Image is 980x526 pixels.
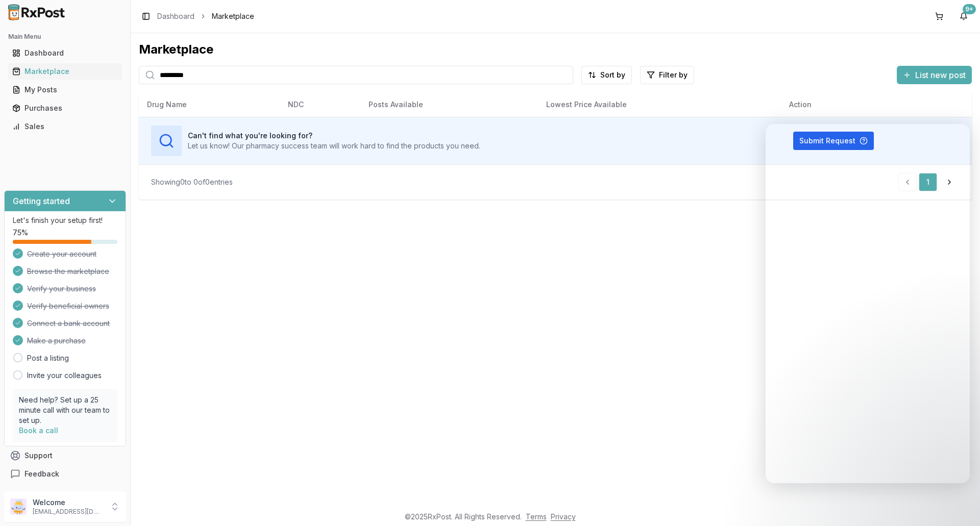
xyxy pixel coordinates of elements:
[945,491,970,516] iframe: Intercom live chat
[12,121,118,132] div: Sales
[157,11,254,21] nav: breadcrumb
[4,63,126,80] button: Marketplace
[139,41,972,58] div: Marketplace
[781,92,972,117] th: Action
[8,44,122,62] a: Dashboard
[27,336,86,346] span: Make a purchase
[13,215,117,226] p: Let's finish your setup first!
[551,512,576,521] a: Privacy
[4,118,126,135] button: Sales
[139,92,280,117] th: Drug Name
[33,508,104,516] p: [EMAIL_ADDRESS][DOMAIN_NAME]
[27,284,96,294] span: Verify your business
[19,426,58,435] a: Book a call
[151,177,233,187] div: Showing 0 to 0 of 0 entries
[538,92,781,117] th: Lowest Price Available
[27,318,110,329] span: Connect a bank account
[12,66,118,77] div: Marketplace
[360,92,538,117] th: Posts Available
[27,266,109,277] span: Browse the marketplace
[19,395,111,425] p: Need help? Set up a 25 minute call with our team to set up.
[915,69,966,81] span: List new post
[581,66,632,84] button: Sort by
[8,117,122,136] a: Sales
[24,469,59,479] span: Feedback
[157,11,194,21] a: Dashboard
[766,124,970,483] iframe: Intercom live chat
[8,99,122,117] a: Purchases
[4,100,126,116] button: Purchases
[10,498,27,515] img: User avatar
[12,85,118,95] div: My Posts
[188,131,480,141] h3: Can't find what you're looking for?
[8,62,122,81] a: Marketplace
[27,301,109,311] span: Verify beneficial owners
[640,66,694,84] button: Filter by
[4,446,126,465] button: Support
[600,70,625,80] span: Sort by
[897,66,972,84] button: List new post
[27,353,69,363] a: Post a listing
[12,48,118,58] div: Dashboard
[212,11,254,21] span: Marketplace
[4,82,126,98] button: My Posts
[8,81,122,99] a: My Posts
[4,465,126,483] button: Feedback
[897,71,972,81] a: List new post
[27,249,96,259] span: Create your account
[526,512,547,521] a: Terms
[8,33,122,41] h2: Main Menu
[4,45,126,61] button: Dashboard
[13,228,28,238] span: 75 %
[659,70,688,80] span: Filter by
[955,8,972,24] button: 9+
[4,4,69,20] img: RxPost Logo
[13,195,70,207] h3: Getting started
[963,4,976,14] div: 9+
[188,141,480,151] p: Let us know! Our pharmacy success team will work hard to find the products you need.
[280,92,360,117] th: NDC
[27,370,102,381] a: Invite your colleagues
[12,103,118,113] div: Purchases
[33,497,104,508] p: Welcome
